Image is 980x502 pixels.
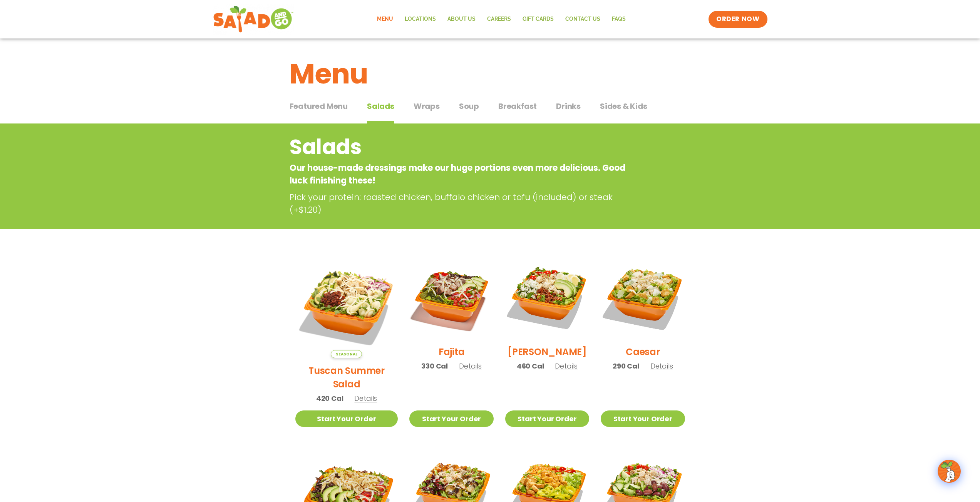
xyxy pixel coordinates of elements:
span: Sides & Kids [600,100,647,112]
a: About Us [442,10,481,28]
nav: Menu [371,10,632,28]
a: Contact Us [560,10,606,28]
img: Product photo for Fajita Salad [409,255,493,339]
h1: Menu [290,53,691,95]
span: Details [650,361,673,371]
h2: [PERSON_NAME] [508,345,587,359]
span: 330 Cal [421,361,448,371]
span: Salads [367,100,394,112]
span: Details [354,394,377,403]
span: ORDER NOW [716,15,759,24]
a: ORDER NOW [709,11,767,28]
h2: Salads [290,132,629,163]
span: 420 Cal [316,393,343,404]
h2: Caesar [626,345,660,359]
a: Careers [481,10,517,28]
a: Start Your Order [505,410,589,427]
span: Drinks [556,100,581,112]
a: FAQs [606,10,632,28]
h2: Fajita [439,345,465,359]
img: Product photo for Tuscan Summer Salad [295,255,398,358]
a: GIFT CARDS [517,10,560,28]
img: Product photo for Caesar Salad [601,255,685,339]
a: Start Your Order [295,410,398,427]
a: Locations [399,10,442,28]
a: Start Your Order [601,410,685,427]
a: Start Your Order [409,410,493,427]
span: Seasonal [331,350,362,358]
span: Wraps [414,100,440,112]
span: 290 Cal [613,361,639,371]
img: new-SAG-logo-768×292 [213,4,294,35]
p: Our house-made dressings make our huge portions even more delicious. Good luck finishing these! [290,162,629,187]
h2: Tuscan Summer Salad [295,364,398,391]
span: Featured Menu [290,100,348,112]
img: Product photo for Cobb Salad [505,255,589,339]
p: Pick your protein: roasted chicken, buffalo chicken or tofu (included) or steak (+$1.20) [290,191,632,216]
span: Breakfast [498,100,537,112]
span: 460 Cal [517,361,544,371]
span: Soup [459,100,479,112]
a: Menu [371,10,399,28]
img: wpChatIcon [938,460,960,482]
div: Tabbed content [290,98,691,124]
span: Details [555,361,578,371]
span: Details [459,361,482,371]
